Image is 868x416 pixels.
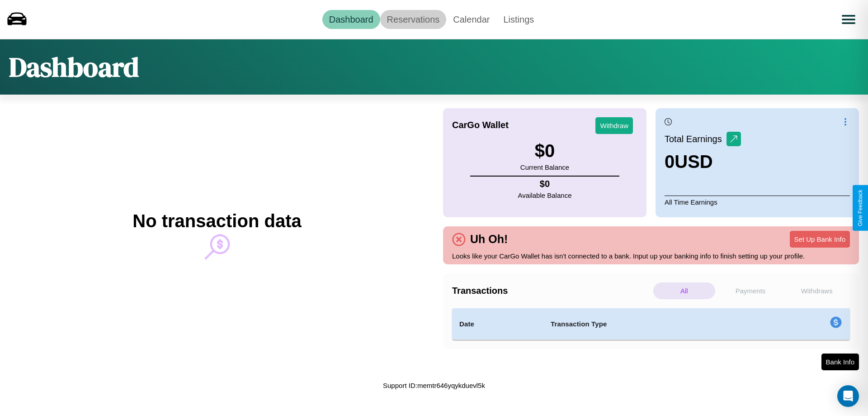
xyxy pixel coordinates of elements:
[821,354,859,370] button: Bank Info
[551,319,756,330] h4: Transaction Type
[452,308,850,340] table: simple table
[720,282,782,299] p: Payments
[452,286,651,296] h4: Transactions
[380,10,447,29] a: Reservations
[595,117,633,134] button: Withdraw
[518,189,572,201] p: Available Balance
[452,250,850,262] p: Looks like your CarGo Wallet has isn't connected to a bank. Input up your banking info to finish ...
[322,10,380,29] a: Dashboard
[459,319,536,330] h4: Date
[665,131,726,147] p: Total Earnings
[790,231,850,248] button: Set Up Bank Info
[836,7,861,32] button: Open menu
[9,48,139,86] h1: Dashboard
[665,152,741,172] h3: 0 USD
[786,282,848,299] p: Withdraws
[518,179,572,189] h4: $ 0
[857,190,863,226] div: Give Feedback
[653,282,715,299] p: All
[466,233,512,246] h4: Uh Oh!
[496,10,541,29] a: Listings
[520,141,569,161] h3: $ 0
[446,10,496,29] a: Calendar
[452,120,509,130] h4: CarGo Wallet
[383,379,485,392] p: Support ID: memtr646yqykduevl5k
[665,196,850,208] p: All Time Earnings
[837,385,859,407] div: Open Intercom Messenger
[520,161,569,173] p: Current Balance
[132,211,301,231] h2: No transaction data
